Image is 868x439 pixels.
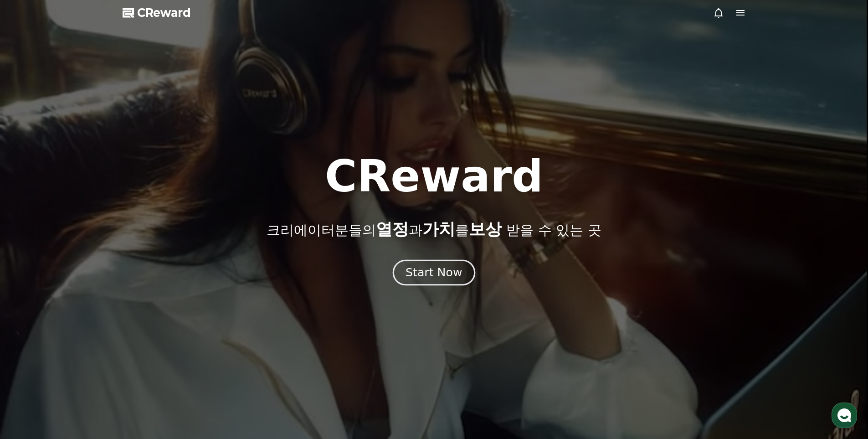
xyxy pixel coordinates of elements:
[3,289,60,312] a: 홈
[29,303,34,310] span: 홈
[469,220,502,238] span: 보상
[422,220,455,238] span: 가치
[267,220,601,238] p: 크리에이터분들의 과 를 받을 수 있는 곳
[393,259,475,285] button: Start Now
[60,289,118,312] a: 대화
[395,269,473,278] a: Start Now
[406,265,462,280] div: Start Now
[141,303,152,310] span: 설정
[376,220,409,238] span: 열정
[123,5,191,20] a: CReward
[137,5,191,20] span: CReward
[118,289,175,312] a: 설정
[83,303,94,310] span: 대화
[325,155,543,198] h1: CReward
